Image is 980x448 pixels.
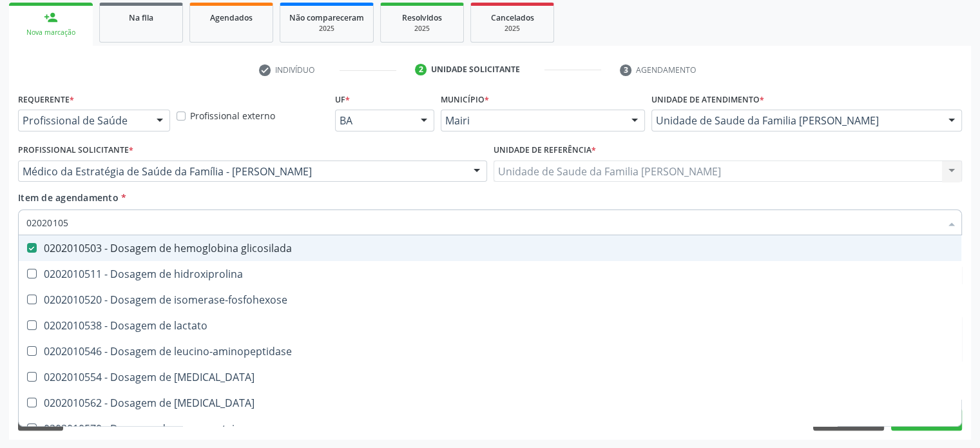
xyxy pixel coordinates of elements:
span: Unidade de Saude da Familia [PERSON_NAME] [656,114,936,127]
span: Item de agendamento [18,191,119,204]
span: Profissional de Saúde [23,114,144,127]
div: 0202010562 - Dosagem de [MEDICAL_DATA] [26,398,954,408]
span: Não compareceram [289,12,364,23]
div: 0202010538 - Dosagem de lactato [26,320,954,331]
div: person_add [44,10,58,24]
div: 0202010570 - Dosagem de muco-proteinas [26,424,954,434]
label: UF [335,90,350,110]
label: Unidade de referência [494,141,596,161]
div: Unidade solicitante [431,64,520,75]
div: 0202010520 - Dosagem de isomerase-fosfohexose [26,295,954,305]
label: Unidade de atendimento [651,90,764,110]
span: Mairi [445,114,619,127]
div: 2025 [289,24,364,34]
label: Requerente [18,90,74,110]
span: Resolvidos [402,12,442,23]
div: 2025 [390,24,454,34]
div: 0202010511 - Dosagem de hidroxiprolina [26,269,954,279]
span: Médico da Estratégia de Saúde da Família - [PERSON_NAME] [23,165,461,178]
div: 0202010546 - Dosagem de leucino-aminopeptidase [26,346,954,356]
div: Nova marcação [18,28,84,37]
div: 2025 [480,24,544,34]
div: 2 [415,64,427,75]
label: Profissional Solicitante [18,141,133,161]
input: Buscar por procedimentos [26,209,941,235]
label: Profissional externo [190,109,275,122]
label: Município [441,90,489,110]
div: 0202010503 - Dosagem de hemoglobina glicosilada [26,243,954,253]
span: Agendados [210,12,253,23]
span: BA [340,114,408,127]
div: 0202010554 - Dosagem de [MEDICAL_DATA] [26,372,954,382]
span: Na fila [129,12,153,23]
span: Cancelados [491,12,534,23]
